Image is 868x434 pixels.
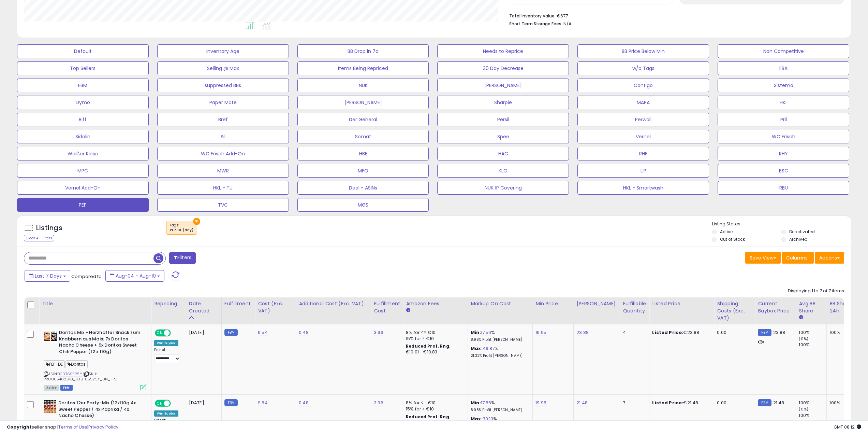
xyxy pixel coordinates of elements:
button: Persil [437,113,569,126]
button: BB Drop in 7d [297,44,429,58]
div: BB Share 24h. [829,300,854,314]
button: Sistema [718,79,849,92]
a: 19.95 [535,329,546,336]
div: €21.48 [652,400,709,406]
div: 100% [799,412,826,419]
button: HBE [297,147,429,160]
button: NUK 1P Covering [437,181,569,195]
div: Listed Price [652,300,711,307]
div: Fulfillable Quantity [623,300,646,314]
a: 3.96 [374,400,383,406]
b: Min: [471,400,481,406]
div: 100% [799,330,826,336]
th: The percentage added to the cost of goods (COGS) that forms the calculator for Min & Max prices. [468,297,533,324]
button: RHY [718,147,849,160]
span: 2025-08-18 08:12 GMT [834,424,861,430]
button: WC Frisch [718,130,849,143]
div: Additional Cost (Exc. VAT) [299,300,368,307]
div: 15% for > €10 [406,406,462,412]
span: Aug-04 - Aug-10 [116,272,156,279]
button: Deal - ASINs [297,181,429,195]
div: PEP-DE (any) [170,228,193,233]
div: 100% [829,400,852,406]
button: TVC [157,198,289,212]
button: RBU [718,181,849,195]
small: (0%) [799,406,808,412]
label: Out of Stock [720,236,745,242]
button: Bref [157,113,289,126]
b: Listed Price: [652,329,683,336]
label: Deactivated [789,229,815,235]
span: OFF [170,401,181,406]
button: HKL - TU [157,181,289,195]
b: Min: [471,329,481,336]
p: 8.98% Profit [PERSON_NAME] [471,337,527,342]
p: 21.32% Profit [PERSON_NAME] [471,353,527,358]
div: Date Created [189,300,219,314]
button: MPC [17,164,149,178]
small: FBM [224,329,238,336]
button: Aug-04 - Aug-10 [105,270,164,282]
small: FBM [758,329,771,336]
div: Avg BB Share [799,300,824,314]
div: % [471,330,527,342]
span: N/A [563,20,572,27]
button: HAC [437,147,569,160]
button: FBA [718,61,849,75]
span: FBM [60,385,73,391]
span: Doritos [65,360,88,368]
button: HKL [718,96,849,109]
div: % [471,400,527,412]
button: Sil [157,130,289,143]
div: Fulfillment Cost [374,300,400,314]
label: Active [720,229,733,235]
div: [DATE] [189,400,216,406]
b: Reduced Prof. Rng. [406,343,451,349]
div: 100% [799,342,826,348]
button: RHE [577,147,709,160]
div: 8% for <= €10 [406,400,462,406]
button: Items Being Repriced [297,61,429,75]
button: Save View [745,252,781,264]
button: BSC [718,164,849,178]
p: 8.98% Profit [PERSON_NAME] [471,408,527,412]
div: 7 [623,400,644,406]
li: €677 [509,11,839,19]
a: 23.88 [576,329,589,336]
small: (0%) [799,336,808,341]
a: 9.54 [258,400,268,406]
button: MAPA [577,96,709,109]
div: €23.88 [652,330,709,336]
div: Clear All Filters [24,235,54,241]
button: Weißer Riese [17,147,149,160]
button: PEP [17,198,149,212]
a: 49.87 [483,345,495,352]
a: 19.95 [535,400,546,406]
span: 23.88 [773,329,785,336]
button: Top Sellers [17,61,149,75]
div: Cost (Exc. VAT) [258,300,293,314]
button: Pril [718,113,849,126]
a: 0.48 [299,400,309,406]
button: Contigo [577,79,709,92]
span: Last 7 Days [35,272,62,279]
h5: Listings [36,223,62,233]
strong: Copyright [7,424,32,430]
a: Privacy Policy [88,424,118,430]
a: 9.54 [258,329,268,336]
button: Actions [815,252,844,264]
button: Sidolin [17,130,149,143]
button: NUK [297,79,429,92]
span: All listings currently available for purchase on Amazon [44,385,59,391]
span: ON [156,401,164,406]
div: 100% [799,400,826,406]
span: | SKU: PR0005482918_B09T6S525Y_0N_FPD [44,371,117,381]
p: Listing States: [712,221,851,227]
button: MGS [297,198,429,212]
button: Selling @ Max [157,61,289,75]
div: Min Price [535,300,571,307]
button: Biff [17,113,149,126]
a: 0.48 [299,329,309,336]
div: Current Buybox Price [758,300,793,314]
span: Compared to: [71,273,103,280]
